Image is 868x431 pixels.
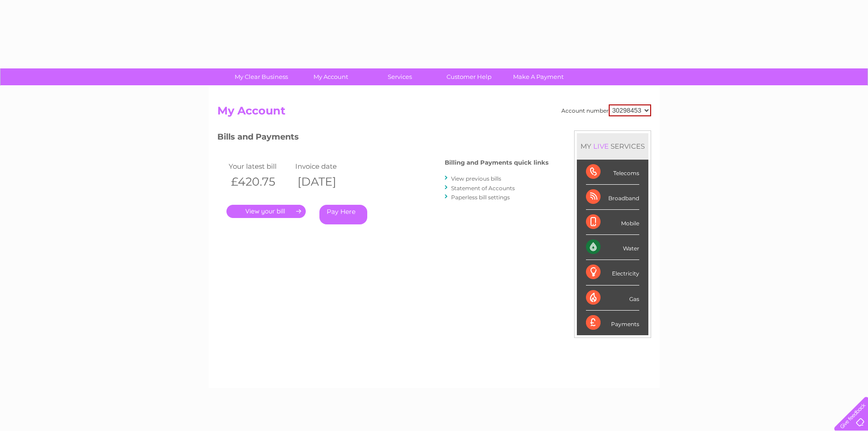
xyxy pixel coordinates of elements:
[591,142,611,151] div: LIVE
[586,260,639,285] div: Electricity
[224,68,299,85] a: My Clear Business
[577,133,648,159] div: MY SERVICES
[217,130,549,146] h3: Bills and Payments
[586,311,639,335] div: Payments
[226,172,293,191] th: £420.75
[293,172,360,191] th: [DATE]
[586,160,639,185] div: Telecoms
[319,205,367,224] a: Pay Here
[451,194,510,201] a: Paperless bill settings
[586,210,639,235] div: Mobile
[431,68,507,85] a: Customer Help
[586,185,639,210] div: Broadband
[293,160,360,172] td: Invoice date
[586,286,639,311] div: Gas
[217,104,651,122] h2: My Account
[451,175,501,182] a: View previous bills
[362,68,437,85] a: Services
[293,68,368,85] a: My Account
[586,235,639,260] div: Water
[501,68,576,85] a: Make A Payment
[561,104,651,116] div: Account number
[226,160,293,172] td: Your latest bill
[226,205,306,218] a: .
[445,159,549,166] h4: Billing and Payments quick links
[451,185,515,192] a: Statement of Accounts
